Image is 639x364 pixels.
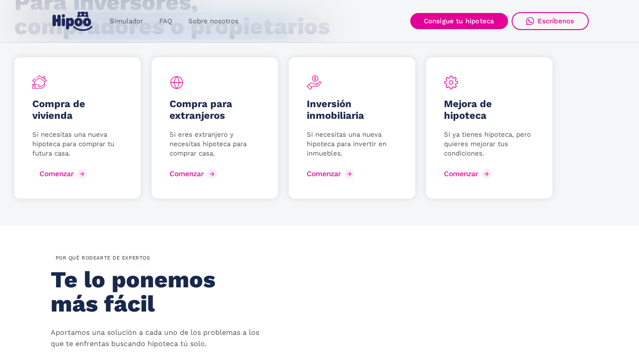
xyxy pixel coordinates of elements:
[538,17,574,25] div: Escríbenos
[444,169,478,178] div: Comenzar
[170,169,204,178] div: Comenzar
[444,130,535,158] p: Si ya tienes hipoteca, pero quieres mejorar tus condiciones.
[32,130,123,158] p: Si necesitas una nueva hipoteca para comprar tu futura casa.
[307,130,397,158] p: Si necesitas una nueva hipoteca para invertir en inmuebles.
[180,13,247,30] a: Sobre nosotros
[170,130,260,158] p: Si eres extranjero y necesitas hipoteca para comprar casa.
[410,13,508,29] a: Consigue tu hipoteca
[39,169,74,178] div: Comenzar
[170,167,219,181] a: Comenzar
[307,98,397,121] h5: Inversión inmobiliaria
[170,98,260,121] h5: Compra para extranjeros
[32,98,123,121] h5: Compra de vivienda
[51,8,95,35] a: home
[32,167,89,181] a: Comenzar
[151,13,180,30] a: FAQ
[51,268,257,316] h2: Te lo ponemos más fácil
[307,169,341,178] div: Comenzar
[444,167,494,181] a: Comenzar
[444,98,535,121] h5: Mejora de hipoteca
[51,327,266,350] p: Aportamos una solución a cada uno de los problemas a los que te enfrentas buscando hipoteca tú solo.
[102,13,151,30] a: Simulador
[512,12,589,30] a: Escríbenos
[51,252,155,264] div: por QUÉ rodearte de expertos
[307,167,356,181] a: Comenzar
